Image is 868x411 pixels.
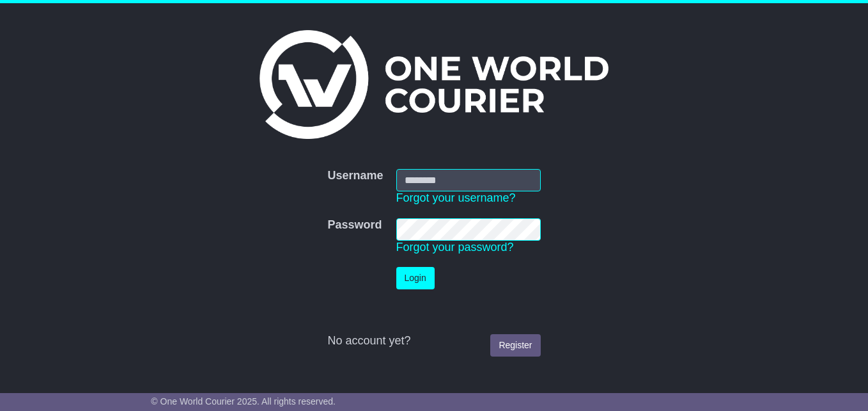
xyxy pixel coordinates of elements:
[396,241,514,254] a: Forgot your password?
[151,396,336,407] span: © One World Courier 2025. All rights reserved.
[490,334,540,357] a: Register
[327,218,382,232] label: Password
[396,267,435,289] button: Login
[396,191,516,204] a: Forgot your username?
[327,334,540,348] div: No account yet?
[260,30,608,139] img: One World
[327,169,383,183] label: Username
